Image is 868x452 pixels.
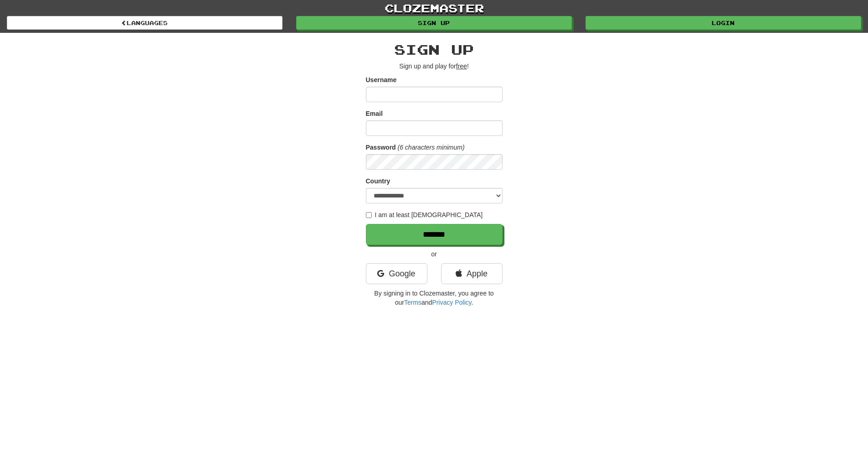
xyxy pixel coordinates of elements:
a: Sign up [296,16,572,30]
label: Password [366,143,396,152]
label: Username [366,75,397,84]
label: I am at least [DEMOGRAPHIC_DATA] [366,210,483,219]
a: Languages [7,16,282,30]
u: free [456,62,467,70]
p: Sign up and play for ! [366,62,503,71]
a: Login [586,16,861,30]
p: or [366,249,503,259]
a: Privacy Policy [432,299,471,306]
a: Google [366,263,427,284]
label: Email [366,109,383,118]
label: Country [366,177,390,186]
a: Terms [404,299,421,306]
h2: Sign up [366,42,503,57]
input: I am at least [DEMOGRAPHIC_DATA] [366,212,372,218]
p: By signing in to Clozemaster, you agree to our and . [366,289,503,307]
em: (6 characters minimum) [398,144,465,151]
a: Apple [441,263,503,284]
